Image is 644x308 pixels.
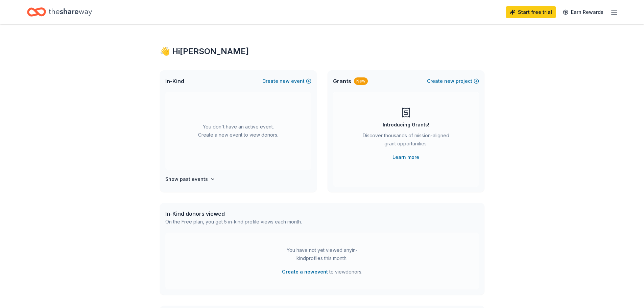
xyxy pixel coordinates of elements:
button: Createnewevent [262,77,311,85]
button: Show past events [165,175,215,183]
div: You have not yet viewed any in-kind profiles this month. [280,246,364,262]
h4: Show past events [165,175,208,183]
a: Learn more [392,153,419,161]
div: In-Kind donors viewed [165,210,302,218]
span: new [444,77,454,85]
button: Createnewproject [427,77,479,85]
div: Introducing Grants! [383,121,429,129]
span: to view donors . [282,268,362,276]
a: Earn Rewards [559,6,607,18]
div: Discover thousands of mission-aligned grant opportunities. [360,132,452,150]
span: Grants [333,77,351,85]
span: new [280,77,290,85]
div: You don't have an active event. Create a new event to view donors. [165,92,311,170]
div: On the Free plan, you get 5 in-kind profile views each month. [165,218,302,226]
a: Home [27,4,92,20]
div: 👋 Hi [PERSON_NAME] [160,46,484,57]
span: In-Kind [165,77,184,85]
div: New [354,77,368,85]
a: Start free trial [506,6,556,18]
button: Create a newevent [282,268,328,276]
